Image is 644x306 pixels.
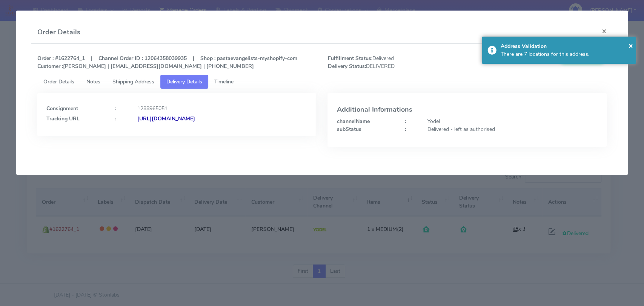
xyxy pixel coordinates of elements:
[327,63,366,70] strong: Delivery Status:
[422,117,603,125] div: Yodel
[37,27,80,37] h4: Order Details
[112,78,154,85] span: Shipping Address
[46,115,80,122] strong: Tracking URL
[37,75,607,89] ul: Tabs
[214,78,234,85] span: Timeline
[628,40,633,51] button: Close
[422,125,603,133] div: Delivered - left as authorised
[501,50,631,58] div: There are 7 locations for this address.
[327,55,372,62] strong: Fulfillment Status:
[166,78,202,85] span: Delivery Details
[322,54,467,70] span: Delivered DELIVERED
[43,78,74,85] span: Order Details
[405,126,406,133] strong: :
[405,118,406,125] strong: :
[86,78,100,85] span: Notes
[337,106,597,114] h4: Additional Informations
[115,115,116,122] strong: :
[596,21,613,41] button: Close
[46,105,78,112] strong: Consignment
[501,42,631,50] div: Address Validation
[132,105,313,112] div: 1288965051
[37,55,297,70] strong: Order : #1622764_1 | Channel Order ID : 12064358039935 | Shop : pastaevangelists-myshopify-com [P...
[337,118,369,125] strong: channelName
[628,40,633,51] span: ×
[137,115,195,122] strong: [URL][DOMAIN_NAME]
[37,63,63,70] strong: Customer :
[337,126,361,133] strong: subStatus
[115,105,116,112] strong: :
